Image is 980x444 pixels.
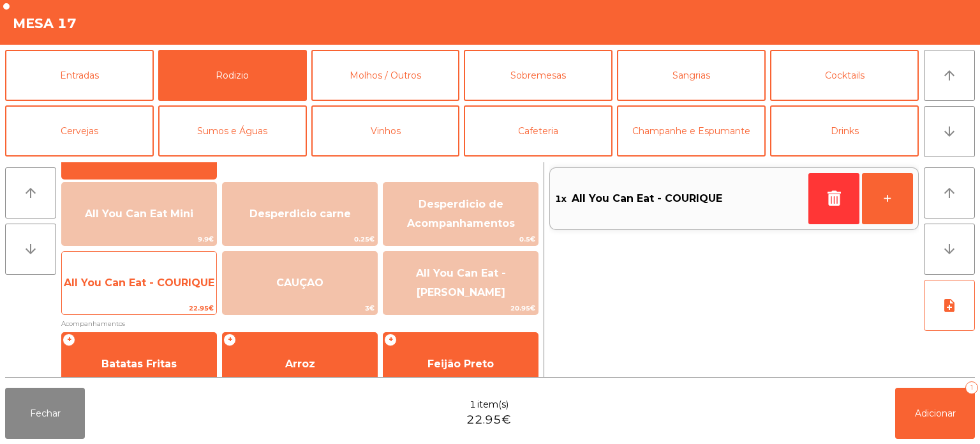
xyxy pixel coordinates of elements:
button: Sangrias [617,50,766,101]
span: + [384,333,397,346]
button: Cervejas [5,105,154,157]
span: 1x [555,189,567,208]
h4: Mesa 17 [13,14,77,33]
button: + [862,173,913,224]
span: 1 [470,398,476,411]
span: 20.95€ [383,302,538,314]
button: Molhos / Outros [311,50,460,101]
span: 22.95€ [62,302,216,314]
button: Sobremesas [464,50,612,101]
i: arrow_downward [942,124,957,139]
button: arrow_upward [924,50,975,101]
button: arrow_downward [924,224,975,275]
span: CAUÇAO [276,277,323,289]
button: Champanhe e Espumante [617,105,766,157]
span: Feijão Preto [427,358,494,370]
span: + [63,333,75,346]
button: Sumos e Águas [158,105,307,157]
button: arrow_upward [924,167,975,218]
span: 0.5€ [383,233,538,245]
i: arrow_upward [23,185,38,201]
button: arrow_downward [5,224,56,275]
div: 1 [965,381,978,394]
i: arrow_downward [23,241,38,257]
span: All You Can Eat - COURIQUE [572,189,722,208]
span: Adicionar [915,408,956,419]
button: Adicionar1 [895,388,975,439]
button: Cafeteria [464,105,612,157]
i: arrow_upward [942,68,957,83]
span: 0.25€ [223,233,377,245]
span: Arroz [285,358,315,370]
button: Cocktails [770,50,919,101]
span: Acompanhamentos [61,318,538,330]
span: All You Can Eat - [PERSON_NAME] [416,267,506,298]
span: + [223,333,236,346]
button: arrow_upward [5,167,56,218]
span: Desperdicio de Acompanhamentos [407,198,515,229]
span: Desperdicio carne [249,208,351,220]
span: 3€ [223,302,377,314]
button: Drinks [770,105,919,157]
button: Rodizio [158,50,307,101]
span: item(s) [477,398,509,411]
span: Batatas Fritas [101,358,177,370]
i: arrow_downward [942,241,957,257]
i: arrow_upward [942,185,957,201]
span: All You Can Eat Mini [85,208,193,220]
button: arrow_downward [924,106,975,157]
button: note_add [924,280,975,331]
button: Entradas [5,50,154,101]
span: 22.95€ [466,411,511,429]
span: 9.9€ [62,233,216,245]
button: Vinhos [311,105,460,157]
button: Fechar [5,388,85,439]
i: note_add [942,298,957,313]
span: All You Can Eat - COURIQUE [64,277,214,289]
